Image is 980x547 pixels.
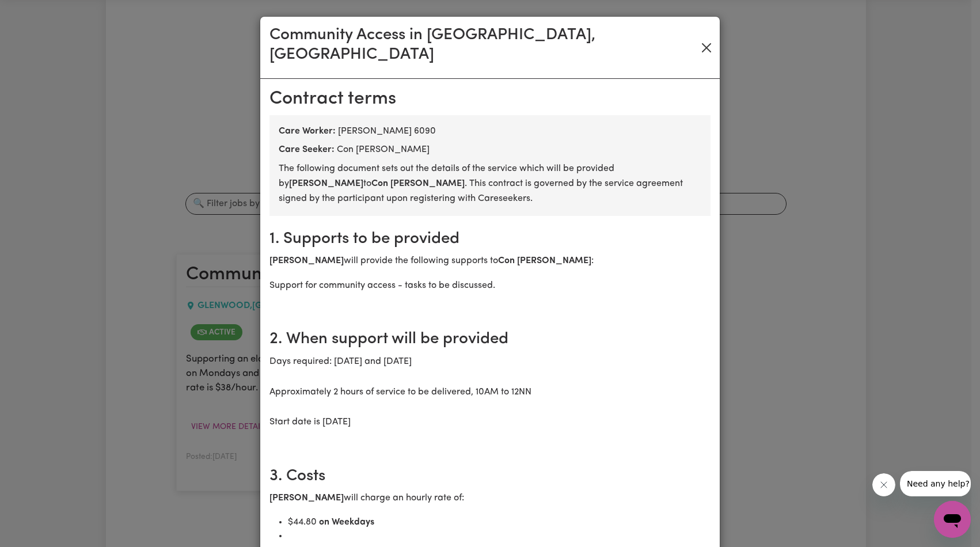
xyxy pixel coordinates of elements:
[279,145,335,154] b: Care Seeker:
[269,493,344,503] b: [PERSON_NAME]
[289,179,363,188] b: [PERSON_NAME]
[269,230,711,249] h2: 1. Supports to be provided
[279,143,701,157] div: Con [PERSON_NAME]
[269,467,711,487] h2: 3. Costs
[279,127,336,136] b: Care Worker:
[269,354,711,430] p: Days required: [DATE] and [DATE] Approximately 2 hours of service to be delivered, 10AM to 12NN S...
[279,161,701,207] p: The following document sets out the details of the service which will be provided by to . This co...
[934,501,971,538] iframe: Button to launch messaging window
[269,491,711,506] p: will charge an hourly rate of:
[269,88,711,110] h2: Contract terms
[269,26,698,64] h3: Community Access in [GEOGRAPHIC_DATA], [GEOGRAPHIC_DATA]
[279,124,701,138] div: [PERSON_NAME] 6090
[371,179,465,188] b: Con [PERSON_NAME]
[498,256,591,265] b: Con [PERSON_NAME]
[269,278,711,293] p: Support for community access - tasks to be discussed.
[872,473,895,496] iframe: Close message
[288,518,317,527] span: $ 44.80
[698,39,715,57] button: Close
[269,253,711,268] p: will provide the following supports to :
[319,518,374,527] b: on Weekdays
[900,471,971,496] iframe: Message from company
[269,330,711,350] h2: 2. When support will be provided
[269,256,344,265] b: [PERSON_NAME]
